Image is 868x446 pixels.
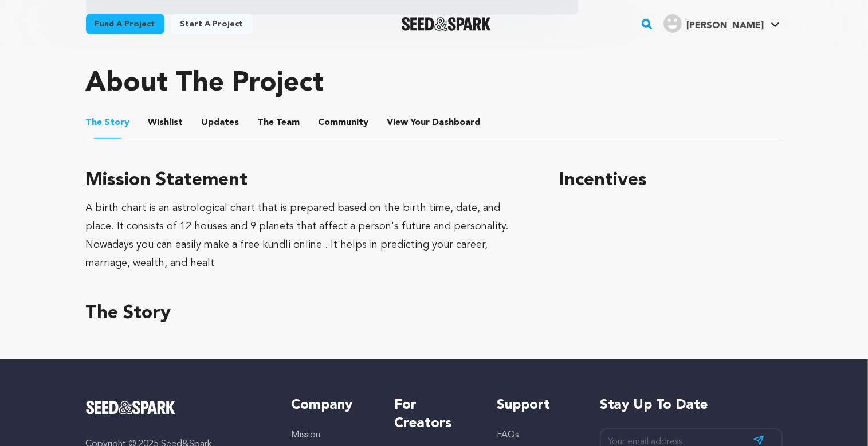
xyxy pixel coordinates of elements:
h5: For Creators [394,396,474,433]
h3: Mission Statement [86,167,532,194]
a: Seed&Spark Homepage [402,17,492,31]
img: Seed&Spark Logo Dark Mode [402,17,492,31]
a: ViewYourDashboard [387,116,483,130]
span: gargi a.'s Profile [661,12,782,36]
h1: About The Project [86,70,324,97]
h5: Support [497,396,576,414]
span: The [258,116,274,130]
span: Your [387,116,483,130]
span: [PERSON_NAME] [686,21,764,30]
span: Updates [202,116,239,130]
a: Fund a project [86,14,164,34]
a: Seed&Spark Homepage [86,401,269,414]
a: Start a project [171,14,253,34]
span: Dashboard [433,116,481,130]
span: Story [86,116,130,130]
span: Community [319,116,369,130]
div: gargi a.'s Profile [663,14,764,33]
img: Seed&Spark Logo [86,401,176,414]
span: The [86,116,103,130]
a: Mission [291,431,320,440]
a: FAQs [497,431,519,440]
img: user.png [663,14,682,33]
span: Wishlist [148,116,183,130]
h3: The Story [86,300,532,327]
h5: Company [291,396,371,414]
h1: Incentives [559,167,782,194]
a: gargi a.'s Profile [661,12,782,33]
div: A birth chart is an astrological chart that is prepared based on the birth time, date, and place.... [86,199,532,272]
span: Team [258,116,300,130]
h5: Stay up to date [600,396,783,414]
